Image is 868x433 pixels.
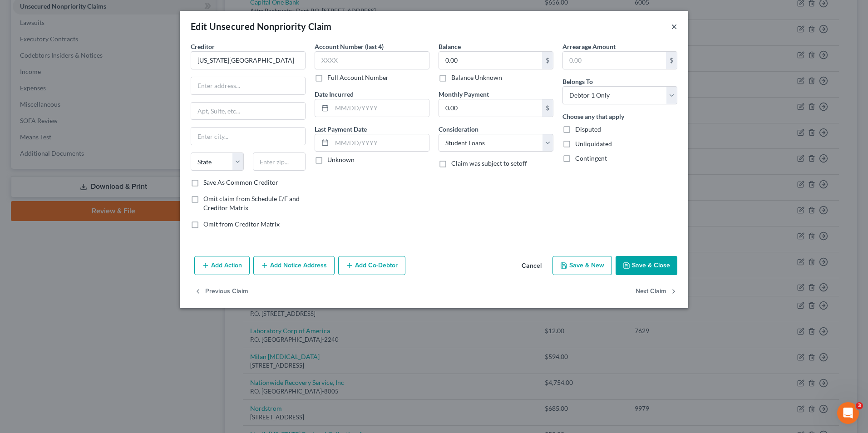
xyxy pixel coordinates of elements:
label: Full Account Number [327,73,389,82]
label: Monthly Payment [439,89,489,99]
input: MM/DD/YYYY [332,134,429,152]
label: Account Number (last 4) [315,42,384,51]
input: Enter zip... [253,153,306,171]
input: 0.00 [439,52,542,69]
input: Apt, Suite, etc... [191,103,305,120]
button: Add Notice Address [253,256,335,275]
label: Balance Unknown [451,73,502,82]
span: Contingent [575,154,607,162]
input: XXXX [315,51,429,69]
span: Disputed [575,125,601,133]
button: Cancel [514,257,549,275]
div: Edit Unsecured Nonpriority Claim [191,20,332,33]
span: Creditor [191,43,215,50]
div: $ [542,52,553,69]
input: Search creditor by name... [191,51,306,69]
span: 3 [856,402,863,409]
label: Balance [439,42,461,51]
label: Save As Common Creditor [203,178,278,187]
label: Consideration [439,124,478,134]
input: MM/DD/YYYY [332,99,429,117]
div: $ [666,52,677,69]
input: Enter city... [191,128,305,145]
span: Claim was subject to setoff [451,159,527,167]
label: Date Incurred [315,89,354,99]
button: × [671,21,677,32]
input: 0.00 [563,52,666,69]
iframe: Intercom live chat [837,402,859,424]
button: Save & Close [616,256,677,275]
span: Unliquidated [575,140,612,148]
input: 0.00 [439,99,542,117]
label: Last Payment Date [315,124,367,134]
div: $ [542,99,553,117]
button: Save & New [552,256,612,275]
span: Omit from Creditor Matrix [203,220,280,228]
input: Enter address... [191,77,305,94]
span: Omit claim from Schedule E/F and Creditor Matrix [203,195,300,212]
span: Belongs To [562,78,593,85]
button: Next Claim [636,282,677,301]
label: Arrearage Amount [562,42,616,51]
label: Choose any that apply [562,112,624,121]
button: Add Co-Debtor [338,256,405,275]
button: Add Action [194,256,250,275]
button: Previous Claim [194,282,248,301]
label: Unknown [327,155,355,164]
